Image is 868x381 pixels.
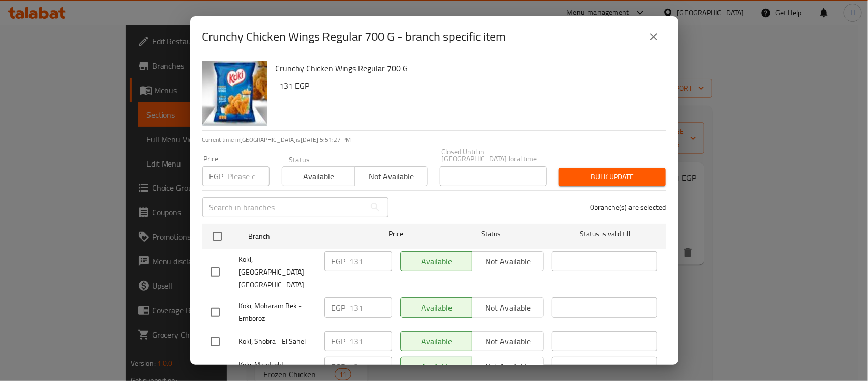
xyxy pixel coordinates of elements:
[286,169,351,184] span: Available
[228,166,270,186] input: Please enter price
[282,166,355,186] button: Available
[359,169,424,184] span: Not available
[276,61,658,75] h6: Crunchy Chicken Wings Regular 700 G
[209,170,224,182] p: EGP
[552,228,657,240] span: Status is valid till
[354,166,428,186] button: Not available
[332,302,346,314] p: EGP
[202,135,666,144] p: Current time in [GEOGRAPHIC_DATA] is [DATE] 5:51:27 PM
[239,300,316,325] span: Koki, Moharam Bek - Emboroz
[350,357,392,377] input: Please enter price
[332,361,346,373] p: EGP
[642,24,666,49] button: close
[590,202,666,212] p: 0 branche(s) are selected
[438,228,544,240] span: Status
[567,171,657,183] span: Bulk update
[202,61,267,126] img: Crunchy Chicken Wings Regular 700 G
[239,253,316,291] span: Koki, [GEOGRAPHIC_DATA] - [GEOGRAPHIC_DATA]
[248,230,354,243] span: Branch
[202,29,506,45] h2: Crunchy Chicken Wings Regular 700 G - branch specific item
[559,168,666,186] button: Bulk update
[332,255,346,267] p: EGP
[202,197,365,217] input: Search in branches
[350,251,392,271] input: Please enter price
[239,335,316,348] span: Koki, Shobra - El Sahel
[332,335,346,347] p: EGP
[350,331,392,351] input: Please enter price
[362,228,430,240] span: Price
[280,78,658,93] h6: 131 EGP
[350,297,392,318] input: Please enter price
